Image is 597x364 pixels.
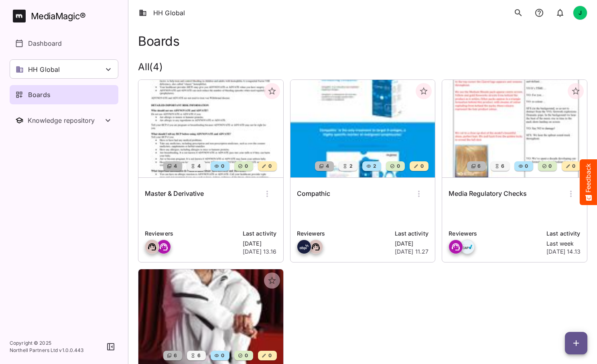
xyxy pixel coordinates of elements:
[145,229,238,238] p: Reviewers
[510,5,526,21] button: search
[10,34,118,53] a: Dashboard
[395,240,429,248] p: [DATE]
[10,85,118,104] a: Boards
[10,340,84,347] p: Copyright © 2025
[145,189,204,199] h6: Master & Derivative
[28,116,103,124] div: Knowledge repository
[28,39,62,48] p: Dashboard
[548,162,552,170] span: 0
[420,162,424,170] span: 0
[552,5,568,21] button: notifications
[197,162,201,170] span: 4
[396,162,400,170] span: 0
[173,162,177,170] span: 4
[372,162,376,170] span: 2
[546,229,581,238] p: Last activity
[571,162,575,170] span: 0
[197,352,201,360] span: 6
[297,189,330,199] h6: Compathic
[243,229,277,238] p: Last activity
[13,10,118,22] a: MediaMagic®
[220,162,224,170] span: 0
[10,347,84,354] p: Northell Partners Ltd v 1.0.0.443
[349,162,353,170] span: 2
[138,34,179,49] h1: Boards
[477,162,481,170] span: 6
[268,352,272,360] span: 0
[449,189,527,199] h6: Media Regulatory Checks
[442,80,587,177] img: Media Regulatory Checks
[290,80,435,177] img: Compathic
[524,162,528,170] span: 0
[10,111,118,130] nav: Knowledge repository
[546,240,581,248] p: Last week
[243,240,277,248] p: [DATE]
[244,162,248,170] span: 0
[220,352,224,360] span: 0
[297,229,390,238] p: Reviewers
[546,248,581,256] p: [DATE] 14.13
[244,352,248,360] span: 0
[31,10,86,23] div: MediaMagic ®
[500,162,504,170] span: 6
[573,6,587,20] div: J
[325,162,329,170] span: 4
[268,162,272,170] span: 0
[138,80,283,177] img: Master & Derivative
[449,229,542,238] p: Reviewers
[28,90,51,100] p: Boards
[243,248,277,256] p: [DATE] 13.16
[531,5,547,21] button: notifications
[580,159,597,205] button: Feedback
[10,111,118,130] button: Toggle Knowledge repository
[395,229,429,238] p: Last activity
[28,65,60,74] p: HH Global
[395,248,429,256] p: [DATE] 11.27
[173,352,177,360] span: 6
[138,61,587,73] h2: All ( 4 )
